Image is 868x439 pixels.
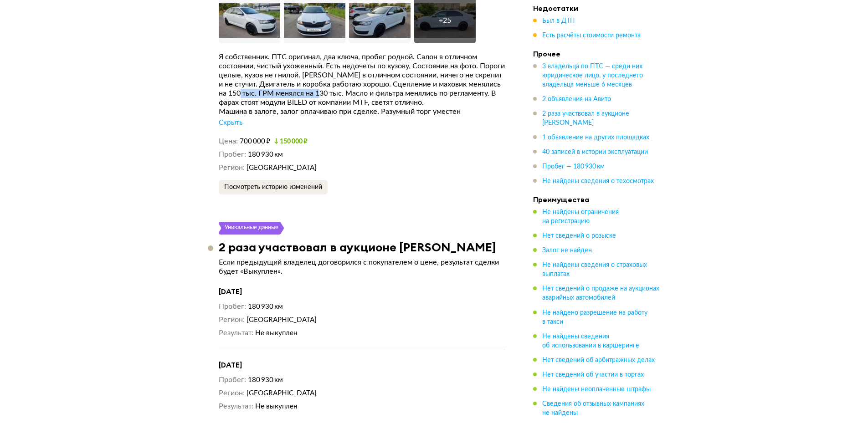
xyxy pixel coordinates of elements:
[219,107,506,116] div: Машина в залоге, залог оплачиваю при сделке. Разумный торг уместен
[542,18,575,24] span: Был в ДТП
[247,316,317,323] span: [GEOGRAPHIC_DATA]
[542,286,659,301] span: Нет сведений о продаже на аукционах аварийных автомобилей
[542,333,639,348] span: Не найдены сведения об использовании в каршеринге
[247,390,317,397] span: [GEOGRAPHIC_DATA]
[219,180,328,194] button: Посмотреть историю изменений
[542,400,644,416] span: Сведения об отзывных кампаниях не найдены
[542,149,648,155] span: 40 записей в истории эксплуатации
[542,371,644,378] span: Нет сведений об участии в торгах
[542,247,592,254] span: Залог не найден
[219,240,496,254] h3: 2 раза участвовал в аукционе [PERSON_NAME]
[533,195,661,204] h4: Преимущества
[255,330,298,337] span: Не выкуплен
[542,309,647,325] span: Не найдено разрешение на работу в такси
[542,357,655,363] span: Нет сведений об арбитражных делах
[247,164,317,171] span: [GEOGRAPHIC_DATA]
[255,403,298,410] span: Не выкуплен
[219,150,246,159] dt: Пробег
[219,52,506,107] div: Я собственник. ПТС оригинал, два ключа, пробег родной. Салон в отличном состоянии, чистый ухоженн...
[542,63,643,88] span: 3 владельца по ПТС — среди них юридическое лицо, у последнего владельца меньше 6 месяцев
[542,32,641,39] span: Есть расчёты стоимости ремонта
[219,302,246,311] dt: Пробег
[542,96,611,102] span: 2 объявления на Авито
[542,262,647,277] span: Не найдены сведения о страховых выплатах
[542,386,651,392] span: Не найдены неоплаченные штрафы
[542,134,649,141] span: 1 объявление на других площадках
[219,258,506,276] p: Если предыдущий владелец договорился с покупателем о цене, результат сделки будет «Выкуплен».
[248,377,283,383] span: 180 930 км
[219,315,245,325] dt: Регион
[240,138,270,145] span: 700 000 ₽
[219,402,253,411] dt: Результат
[219,360,506,370] h4: [DATE]
[542,163,605,170] span: Пробег — 180 930 км
[219,137,238,146] dt: Цена
[219,118,242,128] div: Скрыть
[219,163,245,173] dt: Регион
[219,375,246,385] dt: Пробег
[224,222,279,235] div: Уникальные данные
[439,16,451,25] div: + 25
[219,328,253,338] dt: Результат
[219,287,506,296] h4: [DATE]
[248,303,283,310] span: 180 930 км
[274,138,308,145] small: 150 000 ₽
[533,4,661,13] h4: Недостатки
[542,209,619,225] span: Не найдены ограничения на регистрацию
[219,388,245,398] dt: Регион
[533,49,661,58] h4: Прочее
[542,178,654,184] span: Не найдены сведения о техосмотрах
[248,151,283,158] span: 180 930 км
[542,233,616,239] span: Нет сведений о розыске
[224,184,322,190] span: Посмотреть историю изменений
[542,111,629,126] span: 2 раза участвовал в аукционе [PERSON_NAME]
